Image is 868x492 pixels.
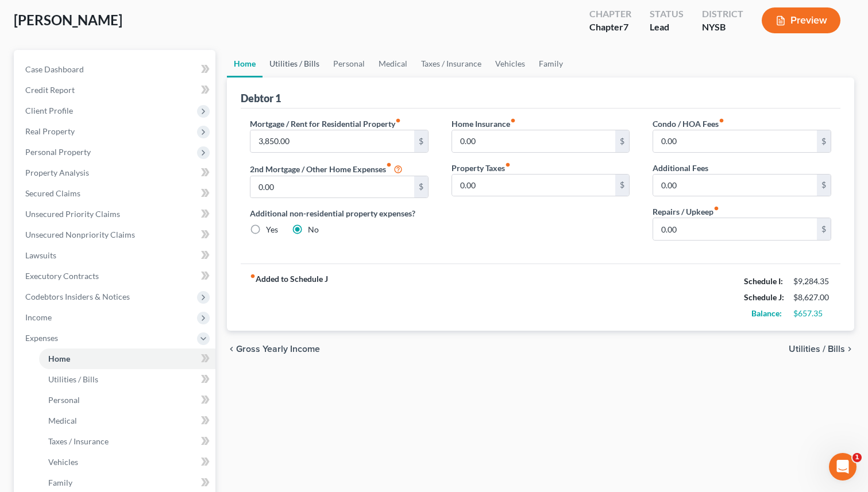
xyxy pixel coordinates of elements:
label: Additional non-residential property expenses? [250,207,429,219]
div: $ [414,176,428,198]
i: fiber_manual_record [250,273,256,279]
span: Gross Yearly Income [236,344,320,354]
span: Personal [48,395,80,405]
a: Medical [372,50,414,78]
a: Family [532,50,570,78]
i: fiber_manual_record [395,118,401,123]
span: Vehicles [48,457,78,467]
button: chevron_left Gross Yearly Income [227,344,320,354]
span: Personal Property [25,147,91,157]
span: Taxes / Insurance [48,436,109,446]
a: Executory Contracts [16,266,215,286]
i: fiber_manual_record [713,206,719,211]
input: -- [452,130,616,152]
i: chevron_left [227,344,236,354]
span: 1 [852,453,862,462]
strong: Added to Schedule J [250,273,328,321]
i: fiber_manual_record [510,118,516,123]
a: Unsecured Nonpriority Claims [16,224,215,245]
span: Lawsuits [25,250,56,260]
span: Executory Contracts [25,271,99,281]
label: Condo / HOA Fees [653,118,724,130]
a: Vehicles [488,50,532,78]
span: [PERSON_NAME] [14,11,122,28]
label: 2nd Mortgage / Other Home Expenses [250,162,403,176]
iframe: Intercom live chat [829,453,857,481]
a: Utilities / Bills [263,50,326,78]
i: fiber_manual_record [386,162,392,168]
button: Preview [762,7,840,33]
label: Home Insurance [452,118,516,130]
label: Mortgage / Rent for Residential Property [250,118,401,130]
div: $ [817,175,831,196]
span: Medical [48,416,77,425]
span: Case Dashboard [25,64,84,74]
span: Codebtors Insiders & Notices [25,292,130,301]
input: -- [653,175,817,196]
i: fiber_manual_record [505,162,511,168]
div: $ [817,130,831,152]
input: -- [653,218,817,240]
div: Lead [650,21,684,34]
div: Chapter [589,7,631,21]
span: Real Property [25,126,75,136]
label: No [308,224,319,235]
span: Unsecured Priority Claims [25,209,120,219]
input: -- [250,130,414,152]
div: $9,284.35 [793,276,831,287]
input: -- [250,176,414,198]
div: $ [414,130,428,152]
span: Income [25,312,52,322]
label: Property Taxes [452,162,511,174]
input: -- [653,130,817,152]
div: Debtor 1 [241,91,281,105]
a: Home [227,50,263,78]
span: Property Analysis [25,168,89,177]
span: Secured Claims [25,188,80,198]
span: Expenses [25,333,58,343]
a: Home [39,348,215,369]
div: $657.35 [793,308,831,319]
span: Client Profile [25,106,73,115]
strong: Balance: [751,308,782,318]
label: Repairs / Upkeep [653,206,719,218]
a: Secured Claims [16,183,215,204]
label: Yes [266,224,278,235]
a: Property Analysis [16,162,215,183]
i: fiber_manual_record [719,118,724,123]
a: Medical [39,410,215,431]
input: -- [452,175,616,196]
span: Family [48,478,72,487]
span: Credit Report [25,85,75,95]
button: Utilities / Bills chevron_right [789,344,854,354]
div: $ [615,175,629,196]
a: Utilities / Bills [39,369,215,390]
div: NYSB [702,21,743,34]
div: Status [650,7,684,21]
strong: Schedule I: [744,276,783,286]
a: Taxes / Insurance [39,431,215,452]
div: District [702,7,743,21]
div: Chapter [589,21,631,34]
a: Taxes / Insurance [414,50,488,78]
a: Lawsuits [16,245,215,266]
strong: Schedule J: [744,292,784,302]
span: Unsecured Nonpriority Claims [25,230,135,239]
div: $8,627.00 [793,292,831,303]
span: Home [48,354,70,363]
span: Utilities / Bills [48,374,98,384]
a: Case Dashboard [16,59,215,80]
div: $ [817,218,831,240]
i: chevron_right [845,344,854,354]
span: 7 [623,21,628,32]
a: Unsecured Priority Claims [16,204,215,224]
span: Utilities / Bills [789,344,845,354]
a: Vehicles [39,452,215,472]
a: Credit Report [16,80,215,100]
label: Additional Fees [653,162,708,174]
a: Personal [39,390,215,410]
div: $ [615,130,629,152]
a: Personal [326,50,372,78]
